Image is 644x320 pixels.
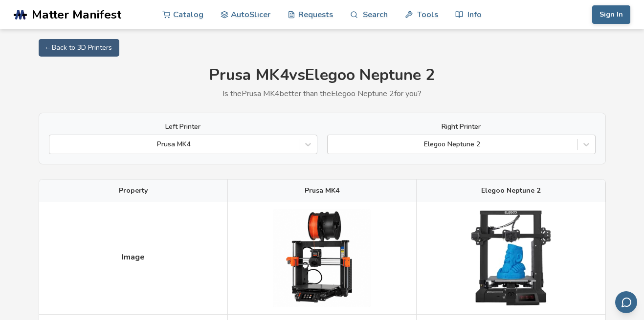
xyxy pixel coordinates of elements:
label: Right Printer [327,123,596,131]
button: Send feedback via email [615,291,637,313]
input: Elegoo Neptune 2 [333,140,334,148]
a: ← Back to 3D Printers [39,39,119,57]
p: Is the Prusa MK4 better than the Elegoo Neptune 2 for you? [39,89,606,98]
span: Elegoo Neptune 2 [481,187,540,195]
img: Prusa MK4 [273,209,371,307]
button: Sign In [592,5,630,24]
h1: Prusa MK4 vs Elegoo Neptune 2 [39,66,606,84]
img: Elegoo Neptune 2 [462,209,560,307]
label: Left Printer [49,123,317,131]
span: Prusa MK4 [305,187,339,195]
span: Property [119,187,148,195]
span: Image [122,253,145,261]
input: Prusa MK4 [54,140,56,148]
span: Matter Manifest [32,8,121,21]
